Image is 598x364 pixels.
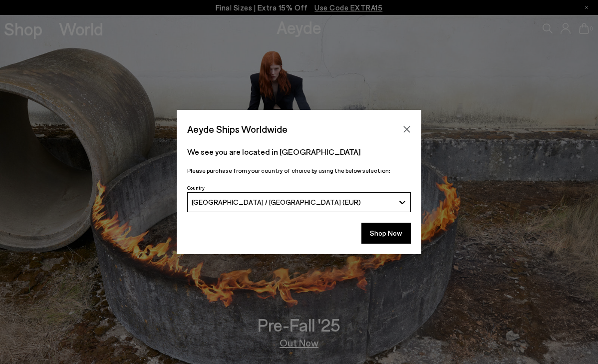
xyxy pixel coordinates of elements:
[399,122,414,137] button: Close
[187,146,411,158] p: We see you are located in [GEOGRAPHIC_DATA]
[192,198,361,206] span: [GEOGRAPHIC_DATA] / [GEOGRAPHIC_DATA] (EUR)
[187,120,288,138] span: Aeyde Ships Worldwide
[187,166,411,175] p: Please purchase from your country of choice by using the below selection:
[361,223,411,244] button: Shop Now
[187,185,205,191] span: Country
